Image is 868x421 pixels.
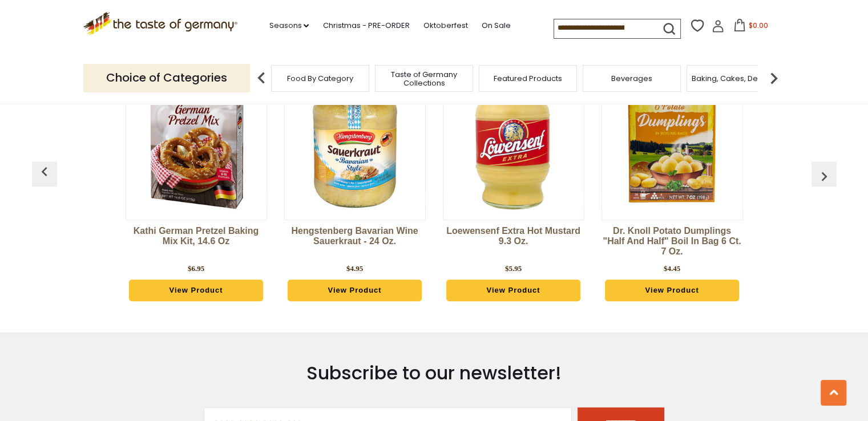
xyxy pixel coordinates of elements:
a: On Sale [481,19,510,32]
span: $0.00 [748,21,768,30]
a: Dr. Knoll Potato Dumplings "Half and Half" Boil in Bag 6 ct. 7 oz. [601,226,743,260]
a: View Product [288,280,422,301]
h3: Subscribe to our newsletter! [204,362,664,384]
p: Choice of Categories [83,64,250,92]
img: Loewensenf Extra Hot Mustard 9.3 oz. [443,70,584,211]
a: Loewensenf Extra Hot Mustard 9.3 oz. [443,226,584,260]
img: next arrow [762,67,785,90]
a: Taste of Germany Collections [378,70,470,87]
a: Seasons [269,19,309,32]
a: Food By Category [287,74,353,83]
a: Featured Products [494,74,562,83]
button: $0.00 [726,19,775,36]
a: Hengstenberg Bavarian Wine Sauerkraut - 24 oz. [284,226,426,260]
img: Dr. Knoll Potato Dumplings [602,70,742,211]
div: $4.95 [346,263,363,274]
img: Hengstenberg Bavarian Wine Sauerkraut - 24 oz. [285,70,425,211]
a: View Product [446,280,581,301]
a: View Product [129,280,264,301]
a: Beverages [611,74,652,83]
img: previous arrow [815,167,833,185]
a: Kathi German Pretzel Baking Mix Kit, 14.6 oz [126,226,267,260]
div: $6.95 [188,263,204,274]
a: View Product [605,280,740,301]
img: previous arrow [250,67,273,90]
img: Kathi German Pretzel Baking Mix Kit, 14.6 oz [126,70,267,211]
div: $5.95 [505,263,522,274]
img: previous arrow [35,163,54,181]
a: Oktoberfest [423,19,467,32]
div: $4.45 [664,263,680,274]
a: Christmas - PRE-ORDER [322,19,409,32]
a: Baking, Cakes, Desserts [692,74,780,83]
